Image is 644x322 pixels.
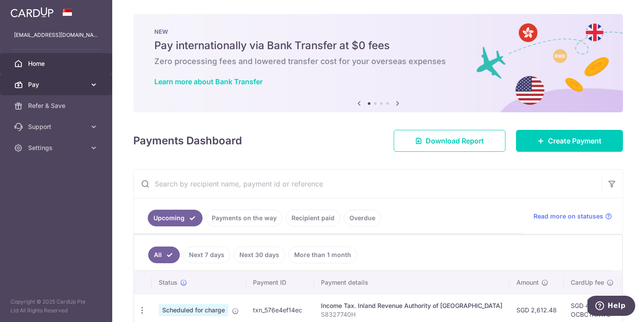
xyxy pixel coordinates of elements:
a: Next 30 days [234,247,285,263]
span: Support [28,122,86,131]
span: Scheduled for charge [159,304,228,316]
a: Recipient paid [286,210,340,226]
span: Amount [516,278,539,287]
span: Create Payment [548,136,601,146]
span: Settings [28,143,86,152]
span: Pay [28,80,86,89]
span: Download Report [426,136,484,146]
a: All [148,247,180,263]
p: [EMAIL_ADDRESS][DOMAIN_NAME] [14,31,98,39]
a: Upcoming [148,210,203,226]
h4: Payments Dashboard [133,133,242,149]
a: Download Report [394,130,505,152]
a: Overdue [344,210,381,226]
a: Create Payment [516,130,623,152]
img: Bank transfer banner [133,14,623,112]
a: Next 7 days [183,247,230,263]
span: Home [28,59,86,68]
h6: Zero processing fees and lowered transfer cost for your overseas expenses [154,56,602,67]
p: NEW [154,28,602,35]
h5: Pay internationally via Bank Transfer at $0 fees [154,39,602,53]
span: Refer & Save [28,101,86,110]
a: More than 1 month [288,247,357,263]
span: Read more on statuses [534,212,603,221]
span: CardUp fee [571,278,604,287]
input: Search by recipient name, payment id or reference [134,170,601,198]
a: Payments on the way [206,210,282,226]
th: Payment details [314,271,509,294]
a: Learn more about Bank Transfer [154,77,263,86]
div: Income Tax. Inland Revenue Authority of [GEOGRAPHIC_DATA] [321,301,502,310]
th: Payment ID [246,271,314,294]
iframe: Opens a widget where you can find more information [587,296,635,318]
a: Read more on statuses [534,212,612,221]
img: CardUp [11,7,53,18]
span: Status [159,278,178,287]
p: S8327740H [321,310,502,319]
